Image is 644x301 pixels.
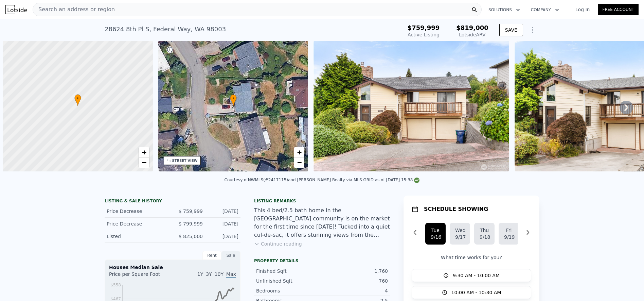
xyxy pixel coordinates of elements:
[74,94,81,106] div: •
[142,148,146,156] span: +
[425,223,446,245] button: Tue9/16
[208,208,238,215] div: [DATE]
[322,278,388,284] div: 760
[74,95,81,101] span: •
[504,227,514,234] div: Fri
[208,220,238,227] div: [DATE]
[225,178,420,182] div: Courtesy of NWMLS (#2417115) and [PERSON_NAME] Realty via MLS GRID as of [DATE] 15:38
[230,95,237,101] span: •
[598,4,639,15] a: Free Account
[322,268,388,274] div: 1,760
[215,271,223,277] span: 10Y
[105,198,240,205] div: LISTING & SALE HISTORY
[206,271,212,277] span: 3Y
[450,223,470,245] button: Wed9/17
[412,286,531,299] button: 10:00 AM - 10:30 AM
[567,6,598,13] a: Log In
[230,94,237,106] div: •
[256,287,322,294] div: Bedrooms
[142,158,146,167] span: −
[208,233,238,240] div: [DATE]
[297,158,302,167] span: −
[480,234,489,240] div: 9/18
[107,233,167,240] div: Listed
[456,24,488,31] span: $819,000
[499,24,523,36] button: SAVE
[202,251,221,260] div: Rent
[294,157,304,168] a: Zoom out
[414,178,419,183] img: NWMLS Logo
[504,234,514,240] div: 9/19
[256,268,322,274] div: Finished Sqft
[480,227,489,234] div: Thu
[197,271,203,277] span: 1Y
[254,198,390,204] div: Listing remarks
[254,206,390,239] div: This 4 bed/2.5 bath home in the [GEOGRAPHIC_DATA] community is on the market for the first time s...
[221,251,240,260] div: Sale
[107,208,167,215] div: Price Decrease
[294,147,304,157] a: Zoom in
[172,158,198,163] div: STREET VIEW
[226,271,236,278] span: Max
[424,205,488,213] h1: SCHEDULE SHOWING
[179,234,203,239] span: $ 825,000
[107,220,167,227] div: Price Decrease
[33,5,115,14] span: Search an address or region
[109,264,236,271] div: Houses Median Sale
[431,234,440,240] div: 9/16
[451,289,501,296] span: 10:00 AM - 10:30 AM
[499,223,519,245] button: Fri9/19
[525,4,565,16] button: Company
[179,208,203,214] span: $ 759,999
[412,254,531,261] p: What time works for you?
[139,147,149,157] a: Zoom in
[254,258,390,264] div: Property details
[109,271,173,282] div: Price per Square Foot
[408,32,440,37] span: Active Listing
[456,31,488,38] div: Lotside ARV
[431,227,440,234] div: Tue
[322,287,388,294] div: 4
[105,24,226,34] div: 28624 8th Pl S , Federal Way , WA 98003
[526,23,539,37] button: Show Options
[5,5,27,14] img: Lotside
[412,269,531,282] button: 9:30 AM - 10:00 AM
[453,272,500,279] span: 9:30 AM - 10:00 AM
[256,278,322,284] div: Unfinished Sqft
[474,223,495,245] button: Thu9/18
[455,227,465,234] div: Wed
[139,157,149,168] a: Zoom out
[455,234,465,240] div: 9/17
[254,240,302,247] button: Continue reading
[297,148,302,156] span: +
[314,41,509,171] img: Sale: 167390067 Parcel: 97898442
[110,283,121,287] tspan: $558
[179,221,203,227] span: $ 799,999
[408,24,440,31] span: $759,999
[483,4,525,16] button: Solutions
